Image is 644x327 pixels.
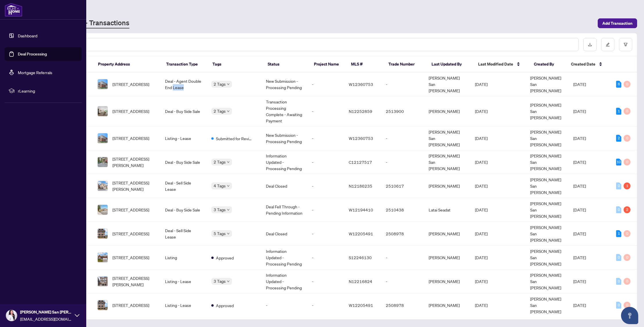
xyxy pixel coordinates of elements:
[381,72,424,96] td: -
[616,254,621,261] div: 0
[602,19,632,28] span: Add Transaction
[160,150,206,174] td: Deal - Buy Side Sale
[112,156,156,168] span: [STREET_ADDRESS][PERSON_NAME]
[5,3,22,17] img: logo
[573,231,586,236] span: [DATE]
[307,246,344,270] td: -
[573,159,586,165] span: [DATE]
[616,302,621,309] div: 0
[530,102,561,120] span: [PERSON_NAME] San [PERSON_NAME]
[162,56,208,72] th: Transaction Type
[112,81,149,87] span: [STREET_ADDRESS]
[616,230,621,237] div: 1
[619,38,632,51] button: filter
[349,207,373,212] span: W12194410
[98,276,108,286] img: thumbnail-img
[381,246,424,270] td: -
[261,150,307,174] td: Information Updated - Processing Pending
[530,201,561,219] span: [PERSON_NAME] San [PERSON_NAME]
[475,159,488,165] span: [DATE]
[307,150,344,174] td: -
[530,225,561,243] span: [PERSON_NAME] San [PERSON_NAME]
[214,159,226,165] span: 2 Tags
[573,279,586,284] span: [DATE]
[98,79,108,89] img: thumbnail-img
[424,96,470,126] td: [PERSON_NAME]
[112,275,156,288] span: [STREET_ADDRESS][PERSON_NAME]
[583,38,597,51] button: download
[424,150,470,174] td: [PERSON_NAME] San [PERSON_NAME]
[424,222,470,246] td: [PERSON_NAME]
[475,303,488,308] span: [DATE]
[624,302,630,309] div: 0
[606,43,610,47] span: edit
[227,280,230,283] span: down
[216,135,253,142] span: Submitted for Review
[624,230,630,237] div: 0
[530,272,561,290] span: [PERSON_NAME] San [PERSON_NAME]
[381,222,424,246] td: 2508978
[381,126,424,150] td: -
[349,279,372,284] span: N12216824
[381,198,424,222] td: 2510438
[616,278,621,285] div: 0
[20,316,72,322] span: [EMAIL_ADDRESS][DOMAIN_NAME]
[112,135,149,141] span: [STREET_ADDRESS]
[20,309,72,315] span: [PERSON_NAME] San [PERSON_NAME]
[112,230,149,237] span: [STREET_ADDRESS]
[624,81,630,88] div: 0
[616,182,621,189] div: 0
[616,159,621,166] div: 10
[261,293,307,317] td: -
[381,150,424,174] td: -
[160,198,206,222] td: Deal - Buy Side Sale
[573,207,586,212] span: [DATE]
[18,88,78,94] span: rLearning
[384,56,427,72] th: Trade Number
[18,70,52,75] a: Mortgage Referrals
[160,126,206,150] td: Listing - Lease
[227,208,230,211] span: down
[530,177,561,195] span: [PERSON_NAME] San [PERSON_NAME]
[227,161,230,163] span: down
[307,174,344,198] td: -
[349,231,373,236] span: W12205491
[530,296,561,314] span: [PERSON_NAME] San [PERSON_NAME]
[624,254,630,261] div: 0
[349,255,372,260] span: S12246130
[214,206,226,213] span: 3 Tags
[346,56,384,72] th: MLS #
[530,129,561,147] span: [PERSON_NAME] San [PERSON_NAME]
[588,43,592,47] span: download
[424,293,470,317] td: [PERSON_NAME]
[424,198,470,222] td: Latai Seadat
[112,180,156,192] span: [STREET_ADDRESS][PERSON_NAME]
[621,307,638,324] button: Open asap
[214,81,226,87] span: 2 Tags
[573,255,586,260] span: [DATE]
[307,222,344,246] td: -
[261,126,307,150] td: New Submission - Processing Pending
[424,270,470,293] td: [PERSON_NAME]
[261,198,307,222] td: Deal Fell Through - Pending Information
[616,206,621,213] div: 0
[616,135,621,142] div: 2
[214,230,226,237] span: 5 Tags
[624,206,630,213] div: 2
[598,18,637,28] button: Add Transaction
[349,136,373,141] span: W12360753
[307,270,344,293] td: -
[227,83,230,86] span: down
[530,153,561,171] span: [PERSON_NAME] San [PERSON_NAME]
[112,302,149,308] span: [STREET_ADDRESS]
[381,293,424,317] td: 2508978
[18,33,37,38] a: Dashboard
[624,159,630,166] div: 0
[18,51,47,57] a: Deal Processing
[216,255,234,261] span: Approved
[98,157,108,167] img: thumbnail-img
[160,72,206,96] td: Deal - Agent Double End Lease
[427,56,474,72] th: Last Updated By
[160,293,206,317] td: Listing - Lease
[112,207,149,213] span: [STREET_ADDRESS]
